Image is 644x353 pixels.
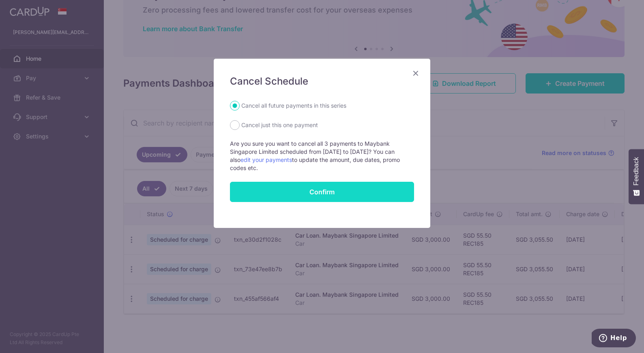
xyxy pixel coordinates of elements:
h5: Cancel Schedule [230,75,414,88]
button: Confirm [230,182,414,202]
button: Close [411,68,421,78]
span: Feedback [633,157,640,185]
p: Are you sure you want to cancel all 3 payments to Maybank Singapore Limited scheduled from [DATE]... [230,140,414,172]
label: Cancel just this one payment [241,120,318,130]
iframe: Opens a widget where you can find more information [592,329,636,349]
a: edit your payments [240,156,292,163]
button: Feedback - Show survey [629,149,644,204]
label: Cancel all future payments in this series [241,101,346,111]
